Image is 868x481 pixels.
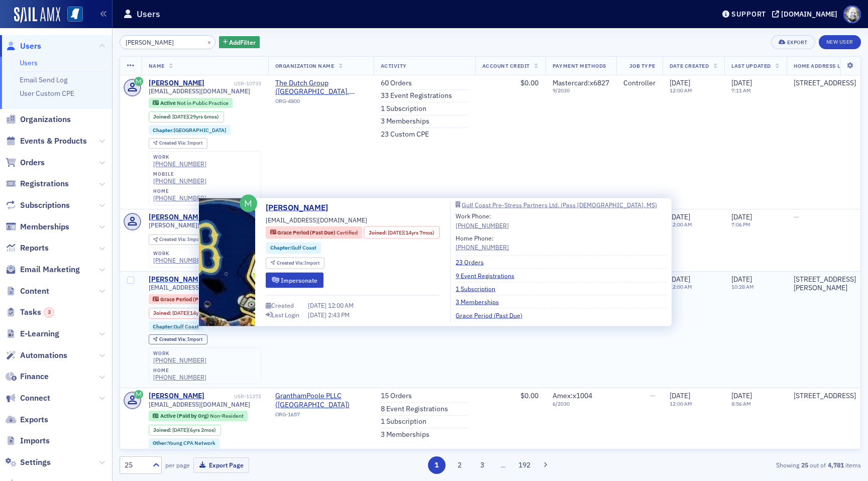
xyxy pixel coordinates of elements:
button: 3 [474,456,491,474]
div: (14yrs 7mos) [172,310,219,316]
span: [EMAIL_ADDRESS][DOMAIN_NAME] [149,284,250,291]
a: Email Marketing [6,264,80,275]
a: Grace Period (Past Due) Certified [270,228,358,236]
button: 1 [428,456,446,474]
a: Imports [6,435,50,446]
span: Email Marketing [20,264,80,275]
span: Finance [20,371,49,382]
span: Joined : [369,228,388,236]
time: 12:00 AM [670,283,692,290]
span: Orders [20,157,45,168]
time: 8:56 AM [731,400,751,407]
a: 33 Event Registrations [381,91,452,100]
span: Mastercard : x6827 [553,78,609,87]
div: Import [277,260,320,266]
span: Settings [20,457,51,468]
div: work [153,154,206,160]
button: Impersonate [266,272,323,288]
a: Grace Period (Past Due) Certified [153,296,240,302]
a: 1 Subscription [456,284,503,293]
h1: Users [137,8,160,20]
div: Created [271,303,294,308]
a: Active Not in Public Practice [153,99,228,106]
span: Content [20,286,49,297]
div: [DOMAIN_NAME] [781,10,837,19]
div: (6yrs 2mos) [172,427,216,433]
a: Email Send Log [20,75,67,84]
a: Subscriptions [6,200,70,211]
a: [PERSON_NAME] [149,275,204,284]
span: [DATE] [670,275,690,284]
a: Users [6,41,41,52]
div: Grace Period (Past Due): Grace Period (Past Due): Certified [266,226,362,239]
a: 23 Orders [456,258,491,267]
div: Grace Period (Past Due): Grace Period (Past Due): Certified [149,294,245,304]
div: Import [159,337,202,342]
span: Profile [843,6,861,23]
img: SailAMX [14,7,60,23]
div: Import [159,141,202,146]
a: The Dutch Group ([GEOGRAPHIC_DATA], [GEOGRAPHIC_DATA]) [275,79,367,96]
a: Reports [6,243,49,254]
button: Export Page [193,457,249,473]
div: Created Via: Import [149,334,207,345]
a: Gulf Coast Pre-Stress Partners Ltd. (Pass [DEMOGRAPHIC_DATA], MS) [456,202,666,208]
div: Other: [149,438,221,448]
a: Events & Products [6,136,87,147]
span: [DATE] [388,228,403,235]
span: Activity [381,62,407,69]
a: Memberships [6,221,69,232]
a: Organizations [6,114,71,125]
span: Organizations [20,114,71,125]
span: Other : [153,439,168,446]
div: work [153,350,206,356]
time: 7:06 PM [731,221,750,228]
div: [PHONE_NUMBER] [153,160,206,168]
a: 15 Orders [381,392,412,401]
a: Orders [6,157,45,168]
a: 1 Subscription [381,417,426,426]
a: E-Learning [6,328,59,339]
span: [DATE] [308,310,328,318]
span: Exports [20,414,48,425]
div: [STREET_ADDRESS] [794,392,856,401]
div: [STREET_ADDRESS][PERSON_NAME] [794,275,856,293]
span: [DATE] [731,391,752,400]
a: [PERSON_NAME] [266,202,336,214]
a: Automations [6,350,67,361]
span: Non-Resident [210,412,244,419]
button: × [205,37,214,46]
span: GranthamPoole PLLC (Ridgeland) [275,392,367,409]
div: USR-10735 [206,80,261,87]
span: The Dutch Group (Columbus, MS) [275,79,367,96]
div: [PHONE_NUMBER] [153,177,206,185]
span: Chapter : [270,244,291,251]
span: Created Via : [159,140,187,146]
div: (14yrs 7mos) [388,228,435,236]
div: home [153,188,206,194]
a: 8 Event Registrations [381,405,448,414]
span: Grace Period (Past Due) [277,229,337,236]
div: USR-11372 [206,393,261,400]
a: User Custom CPE [20,89,74,98]
a: Connect [6,393,50,404]
span: [DATE] [308,301,328,309]
span: Created Via : [159,236,187,243]
span: Amex : x1004 [553,391,592,400]
div: Joined: 2011-03-01 00:00:00 [364,226,439,239]
span: [DATE] [172,113,188,120]
span: Certified [337,229,358,236]
span: … [496,460,510,469]
div: [PHONE_NUMBER] [153,374,206,381]
button: 2 [451,456,468,474]
div: 25 [125,460,147,470]
a: Finance [6,371,49,382]
span: Events & Products [20,136,87,147]
time: 12:00 AM [670,400,692,407]
div: Created Via: Import [266,257,324,269]
a: Chapter:Gulf Coast [270,244,316,252]
div: Active (Paid by Org): Active (Paid by Org): Non-Resident [149,411,248,421]
input: Search… [120,35,215,49]
span: Last Updated [731,62,771,69]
